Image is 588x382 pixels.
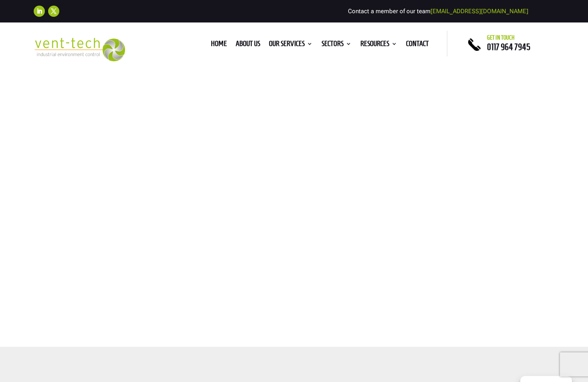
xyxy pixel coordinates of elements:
a: Contact [406,41,429,50]
a: Resources [360,41,397,50]
a: Follow on X [48,6,59,17]
a: Follow on LinkedIn [34,6,45,17]
span: Get in touch [487,34,515,41]
a: Sectors [321,41,352,50]
a: [EMAIL_ADDRESS][DOMAIN_NAME] [430,8,528,15]
a: Home [211,41,227,50]
a: Our Services [269,41,313,50]
a: 0117 964 7945 [487,42,530,52]
span: Contact a member of our team [348,8,528,15]
img: 2023-09-27T08_35_16.549ZVENT-TECH---Clear-background [34,38,125,61]
a: About us [236,41,260,50]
